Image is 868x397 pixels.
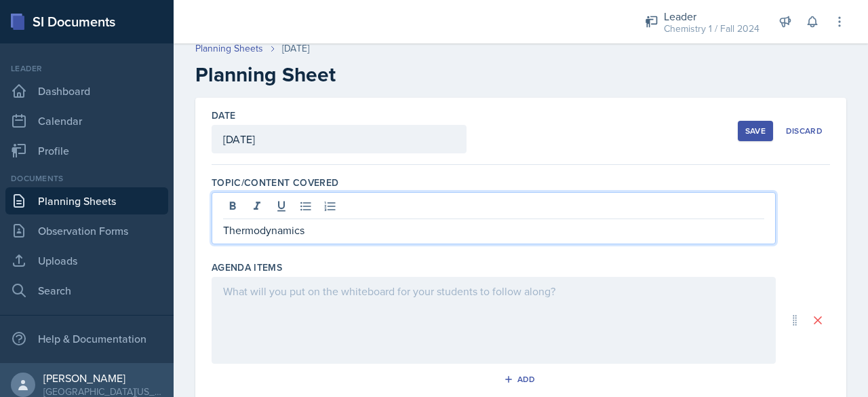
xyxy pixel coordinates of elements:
label: Agenda items [212,261,282,274]
a: Observation Forms [5,217,168,244]
div: Add [507,374,536,385]
div: Leader [664,8,759,24]
div: [DATE] [282,41,309,56]
div: Help & Documentation [5,325,168,352]
a: Calendar [5,107,168,134]
a: Search [5,277,168,304]
a: Profile [5,137,168,164]
button: Add [499,369,543,390]
a: Planning Sheets [195,41,263,56]
div: Chemistry 1 / Fall 2024 [664,22,759,36]
a: Planning Sheets [5,187,168,214]
label: Topic/Content Covered [212,176,338,189]
button: Discard [778,121,830,141]
button: Save [738,121,773,141]
h2: Planning Sheet [195,62,846,87]
div: Save [745,126,766,136]
label: Date [212,109,235,122]
a: Uploads [5,247,168,274]
div: Discard [786,126,823,136]
div: Leader [5,62,168,75]
p: Thermodynamics [223,222,764,238]
a: Dashboard [5,77,168,105]
div: Documents [5,172,168,185]
div: [PERSON_NAME] [43,371,163,385]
